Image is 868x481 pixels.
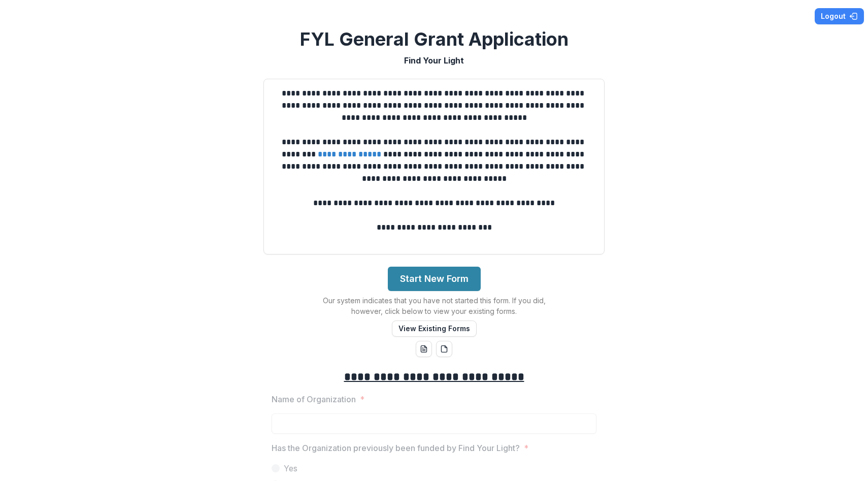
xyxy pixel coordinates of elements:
button: Start New Form [388,267,481,291]
button: Logout [815,8,864,24]
p: Name of Organization [272,393,356,405]
button: View Existing Forms [392,320,477,337]
h2: FYL General Grant Application [300,28,569,50]
p: Our system indicates that you have not started this form. If you did, however, click below to vie... [307,295,561,316]
p: Has the Organization previously been funded by Find Your Light? [272,442,520,454]
button: word-download [416,341,432,357]
span: Yes [284,462,297,474]
button: pdf-download [436,341,452,357]
p: Find Your Light [404,54,464,67]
